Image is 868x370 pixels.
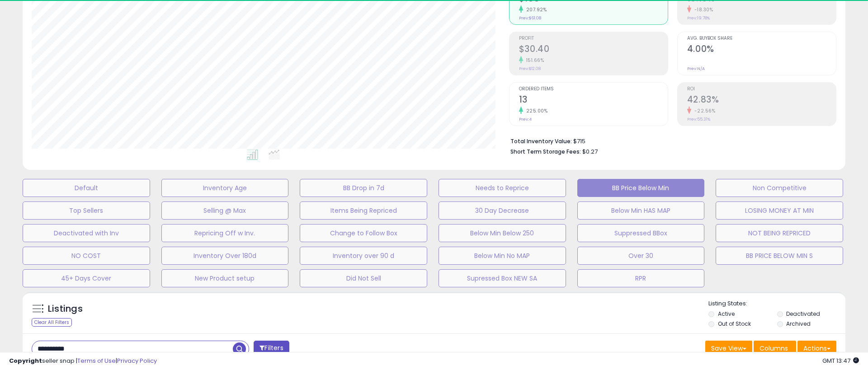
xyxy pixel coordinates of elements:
[687,15,710,21] small: Prev: 19.78%
[519,44,668,56] h2: $30.40
[510,148,581,155] b: Short Term Storage Fees:
[687,94,836,107] h2: 42.83%
[716,179,843,197] button: Non Competitive
[687,44,836,56] h2: 4.00%
[519,87,668,92] span: Ordered Items
[519,94,668,107] h2: 13
[523,108,548,114] small: 225.00%
[9,357,157,365] div: seller snap | |
[582,147,598,156] span: $0.27
[300,269,427,287] button: Did Not Sell
[161,247,289,265] button: Inventory Over 180d
[439,179,566,197] button: Needs to Reprice
[716,247,843,265] button: BB PRICE BELOW MIN S
[691,6,713,13] small: -18.30%
[577,247,705,265] button: Over 30
[716,201,843,220] button: LOSING MONEY AT MIN
[519,36,668,41] span: Profit
[519,117,532,122] small: Prev: 4
[510,135,830,146] li: $715
[687,36,836,41] span: Avg. Buybox Share
[439,201,566,220] button: 30 Day Decrease
[687,87,836,92] span: ROI
[523,57,544,64] small: 151.66%
[161,269,289,287] button: New Product setup
[577,201,705,220] button: Below Min HAS MAP
[716,224,843,242] button: NOT BEING REPRICED
[523,6,547,13] small: 207.92%
[519,15,541,21] small: Prev: $61.08
[439,224,566,242] button: Below Min Below 250
[691,108,716,114] small: -22.56%
[23,247,150,265] button: NO COST
[577,269,705,287] button: RPR
[439,269,566,287] button: Supressed Box NEW SA
[300,179,427,197] button: BB Drop in 7d
[9,356,42,365] strong: Copyright
[161,179,289,197] button: Inventory Age
[577,179,705,197] button: BB Price Below Min
[23,201,150,220] button: Top Sellers
[687,66,705,71] small: Prev: N/A
[300,247,427,265] button: Inventory over 90 d
[23,269,150,287] button: 45+ Days Cover
[161,224,289,242] button: Repricing Off w Inv.
[577,224,705,242] button: Suppressed BBox
[23,179,150,197] button: Default
[161,201,289,220] button: Selling @ Max
[519,66,541,71] small: Prev: $12.08
[687,117,710,122] small: Prev: 55.31%
[300,201,427,220] button: Items Being Repriced
[300,224,427,242] button: Change to Follow Box
[439,247,566,265] button: Below Min No MAP
[23,224,150,242] button: Deactivated with Inv
[510,137,572,145] b: Total Inventory Value:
